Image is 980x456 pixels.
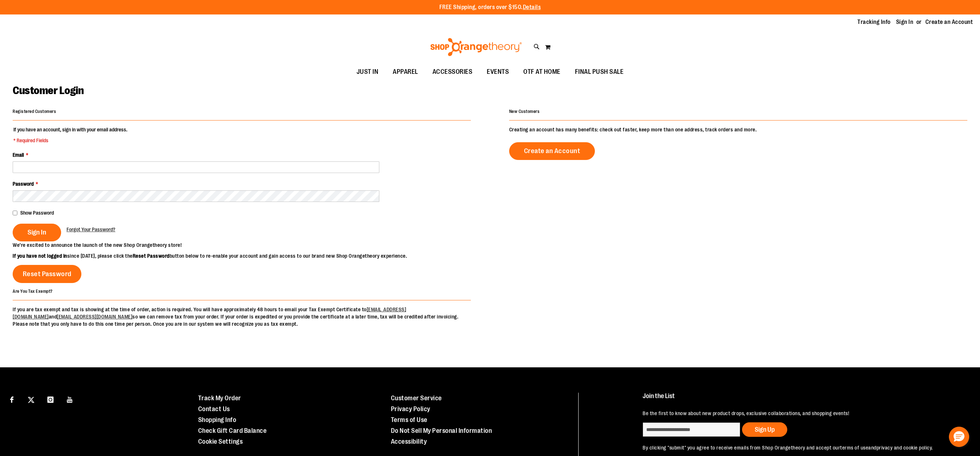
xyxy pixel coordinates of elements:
a: Track My Order [198,394,241,402]
a: Create an Account [509,142,595,160]
a: Terms of Use [391,416,427,423]
a: Contact Us [198,405,230,413]
a: EVENTS [480,64,516,80]
button: Sign In [13,224,61,241]
a: Visit our Facebook page [5,393,18,405]
span: APPAREL [393,64,418,80]
button: Sign Up [742,422,787,437]
p: By clicking "submit" you agree to receive emails from Shop Orangetheory and accept our and [643,444,958,451]
strong: If you have not logged in [13,253,67,259]
a: Check Gift Card Balance [198,427,267,434]
a: Tracking Info [857,18,891,26]
a: Privacy Policy [391,405,430,413]
span: Forgot Your Password? [67,227,115,232]
img: Shop Orangetheory [429,38,523,56]
a: Cookie Settings [198,438,243,445]
strong: Reset Password [133,253,170,259]
a: OTF AT HOME [516,64,568,80]
button: Hello, have a question? Let’s chat. [949,427,969,447]
span: Sign Up [755,426,775,433]
a: Reset Password [13,265,81,283]
a: JUST IN [349,64,386,80]
span: Email [13,152,24,158]
span: OTF AT HOME [523,64,561,80]
span: Password [13,181,34,187]
legend: If you have an account, sign in with your email address. [13,126,128,144]
span: Customer Login [13,84,84,97]
a: APPAREL [385,64,425,80]
a: Accessibility [391,438,427,445]
span: * Required Fields [13,137,127,144]
strong: Are You Tax Exempt? [13,289,53,294]
p: We’re excited to announce the launch of the new Shop Orangetheory store! [13,241,490,249]
strong: New Customers [509,109,540,114]
input: enter email [643,422,740,437]
span: Sign In [27,228,46,236]
a: Customer Service [391,394,442,402]
span: EVENTS [487,64,509,80]
p: FREE Shipping, orders over $150. [439,3,541,12]
span: JUST IN [357,64,379,80]
span: Show Password [20,210,54,216]
a: terms of use [840,445,868,451]
span: FINAL PUSH SALE [575,64,624,80]
a: ACCESSORIES [425,64,480,80]
a: Create an Account [925,18,973,26]
a: FINAL PUSH SALE [568,64,631,80]
strong: Registered Customers [13,109,56,114]
a: Shopping Info [198,416,237,423]
a: privacy and cookie policy. [877,445,933,451]
a: Visit our X page [25,393,38,405]
span: ACCESSORIES [433,64,473,80]
img: Twitter [28,397,34,403]
h4: Join the List [643,393,958,406]
a: Forgot Your Password? [67,226,115,233]
a: Visit our Youtube page [64,393,76,405]
a: [EMAIL_ADDRESS][DOMAIN_NAME] [57,314,132,320]
p: since [DATE], please click the button below to re-enable your account and gain access to our bran... [13,252,490,259]
span: Reset Password [23,270,72,278]
a: Sign In [896,18,913,26]
a: Visit our Instagram page [44,393,57,405]
p: Be the first to know about new product drops, exclusive collaborations, and shopping events! [643,410,958,417]
a: Details [523,4,541,10]
span: Create an Account [524,147,580,155]
p: If you are tax exempt and tax is showing at the time of order, action is required. You will have ... [13,306,471,328]
a: Do Not Sell My Personal Information [391,427,492,434]
p: Creating an account has many benefits: check out faster, keep more than one address, track orders... [509,126,967,133]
